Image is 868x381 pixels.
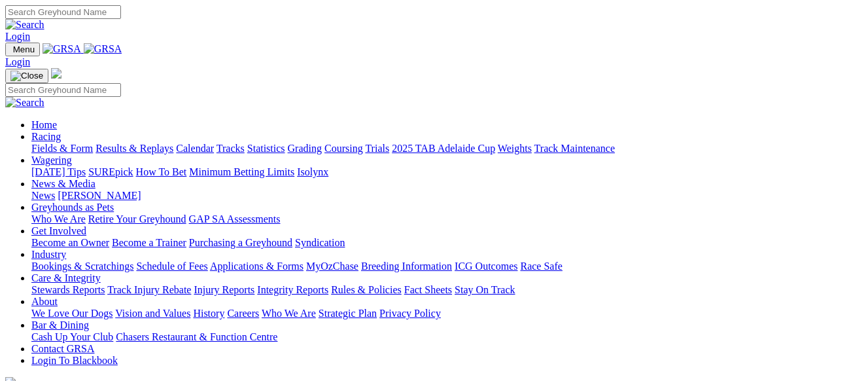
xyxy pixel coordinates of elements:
[31,143,93,154] a: Fields & Form
[5,19,44,31] img: Search
[210,261,304,272] a: Applications & Forms
[107,284,191,295] a: Track Injury Rebate
[31,261,133,272] a: Bookings & Scratchings
[51,68,61,79] img: logo-grsa-white.png
[31,237,863,249] div: Get Involved
[193,308,224,319] a: History
[5,31,30,42] a: Login
[136,166,187,177] a: How To Bet
[13,45,35,54] span: Menu
[5,56,30,67] a: Login
[88,166,133,177] a: SUREpick
[534,143,615,154] a: Track Maintenance
[31,131,61,142] a: Racing
[31,190,55,201] a: News
[331,284,402,295] a: Rules & Policies
[116,331,277,342] a: Chasers Restaurant & Function Centre
[95,143,173,154] a: Results & Replays
[112,237,186,248] a: Become a Trainer
[31,166,863,178] div: Wagering
[31,331,863,343] div: Bar & Dining
[189,213,281,225] a: GAP SA Assessments
[31,190,863,202] div: News & Media
[217,143,245,154] a: Tracks
[319,308,377,319] a: Strategic Plan
[31,343,94,354] a: Contact GRSA
[31,319,89,331] a: Bar & Dining
[365,143,389,154] a: Trials
[31,308,863,319] div: About
[31,178,95,189] a: News & Media
[88,213,186,225] a: Retire Your Greyhound
[189,166,294,177] a: Minimum Betting Limits
[520,261,562,272] a: Race Safe
[324,143,363,154] a: Coursing
[361,261,452,272] a: Breeding Information
[5,5,121,19] input: Search
[455,261,517,272] a: ICG Outcomes
[5,43,40,56] button: Toggle navigation
[31,166,86,177] a: [DATE] Tips
[31,202,114,213] a: Greyhounds as Pets
[404,284,452,295] a: Fact Sheets
[176,143,214,154] a: Calendar
[498,143,532,154] a: Weights
[31,308,113,319] a: We Love Our Dogs
[31,237,109,248] a: Become an Owner
[31,225,86,236] a: Get Involved
[295,237,345,248] a: Syndication
[84,43,122,55] img: GRSA
[58,190,141,201] a: [PERSON_NAME]
[43,43,81,55] img: GRSA
[31,272,101,283] a: Care & Integrity
[262,308,316,319] a: Who We Are
[306,261,358,272] a: MyOzChase
[31,213,86,225] a: Who We Are
[10,71,43,81] img: Close
[455,284,515,295] a: Stay On Track
[5,97,44,109] img: Search
[115,308,190,319] a: Vision and Values
[297,166,328,177] a: Isolynx
[31,213,863,225] div: Greyhounds as Pets
[379,308,441,319] a: Privacy Policy
[31,331,113,342] a: Cash Up Your Club
[136,261,207,272] a: Schedule of Fees
[257,284,328,295] a: Integrity Reports
[31,249,66,260] a: Industry
[31,143,863,154] div: Racing
[31,154,72,166] a: Wagering
[392,143,495,154] a: 2025 TAB Adelaide Cup
[5,69,48,83] button: Toggle navigation
[31,284,105,295] a: Stewards Reports
[31,296,58,307] a: About
[31,284,863,296] div: Care & Integrity
[194,284,254,295] a: Injury Reports
[227,308,259,319] a: Careers
[31,119,57,130] a: Home
[31,355,118,366] a: Login To Blackbook
[189,237,292,248] a: Purchasing a Greyhound
[31,261,863,272] div: Industry
[247,143,285,154] a: Statistics
[5,83,121,97] input: Search
[288,143,322,154] a: Grading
